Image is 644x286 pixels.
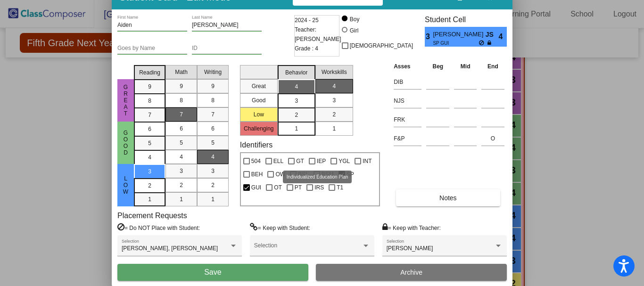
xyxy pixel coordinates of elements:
span: SP [347,169,354,180]
span: BSM [322,169,334,180]
span: Writing [204,68,222,76]
span: 8 [211,96,215,105]
span: ELL [273,155,283,167]
span: Workskills [322,68,347,76]
span: 2 [211,181,215,189]
span: BEH [251,169,263,180]
span: 4 [148,153,151,162]
span: 9 [211,82,215,90]
span: Math [175,68,188,76]
span: 9 [180,82,183,90]
span: T1 [337,182,343,193]
span: 4 [211,153,215,161]
span: Notes [439,194,457,202]
span: 4 [332,82,336,90]
span: GT [296,155,304,167]
span: 2 [332,110,336,119]
div: Boy [349,15,360,24]
span: Low [122,175,130,195]
span: 1 [148,195,151,204]
th: Beg [424,61,452,72]
span: 3 [332,96,336,105]
span: 8 [180,96,183,105]
span: 3 [425,31,433,42]
span: 1 [295,124,298,133]
span: IRS [314,182,324,193]
input: assessment [394,131,421,146]
input: assessment [394,113,421,127]
th: Asses [391,61,424,72]
label: Placement Requests [117,211,187,220]
span: [PERSON_NAME] [433,30,485,40]
span: GUI [251,182,261,193]
span: 4 [180,153,183,161]
span: SP GUI [433,40,479,47]
span: 7 [148,111,151,119]
span: 6 [211,124,215,133]
span: 504 [251,155,261,167]
h3: Student Cell [425,15,507,24]
label: = Do NOT Place with Student: [117,223,200,232]
button: Notes [396,189,500,206]
span: 4 [499,31,507,42]
span: 1 [180,195,183,204]
span: [DEMOGRAPHIC_DATA] [350,40,413,51]
span: 3 [211,167,215,175]
button: Archive [316,264,507,281]
label: = Keep with Teacher: [382,223,441,232]
th: End [479,61,507,72]
span: 5 [211,139,215,147]
span: 2 [180,181,183,189]
span: 5 [180,139,183,147]
label: = Keep with Student: [250,223,310,232]
span: [PERSON_NAME] [387,245,433,252]
span: 7 [211,110,215,119]
input: goes by name [117,45,187,52]
button: Save [117,264,308,281]
span: 3 [295,97,298,105]
span: 7 [180,110,183,119]
span: Archive [400,269,422,276]
span: Save [204,268,221,276]
input: assessment [394,75,421,89]
span: PT [295,182,302,193]
span: Great [122,84,130,117]
span: 1 [211,195,215,204]
span: 2 [295,111,298,119]
span: 3 [148,167,151,176]
span: 1 [332,124,336,133]
span: 2024 - 25 [295,16,319,25]
span: [PERSON_NAME], [PERSON_NAME] [122,245,218,252]
span: 8 [148,97,151,105]
span: Teacher: [PERSON_NAME] [295,25,341,44]
span: INT [363,155,372,167]
span: 9 [148,82,151,91]
span: JS [486,30,499,40]
span: Grade : 4 [295,44,318,53]
span: 3 [180,167,183,175]
span: IEP [317,155,326,167]
span: Reading [139,68,160,77]
span: 6 [148,125,151,133]
span: Good [122,130,130,156]
span: OW [275,169,285,180]
span: 6 [180,124,183,133]
label: Identifiers [240,140,272,149]
span: Behavior [285,68,307,77]
th: Mid [452,61,479,72]
span: BSL [298,169,309,180]
span: 4 [295,82,298,91]
span: YGL [339,155,350,167]
span: OT [274,182,282,193]
span: 5 [148,139,151,147]
input: assessment [394,94,421,108]
div: Girl [349,26,359,35]
span: 2 [148,181,151,190]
